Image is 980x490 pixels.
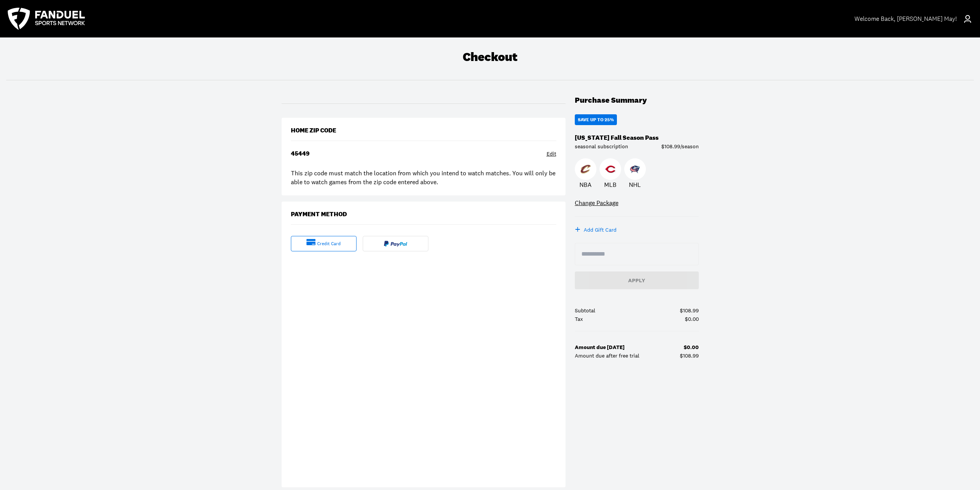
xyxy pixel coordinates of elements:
[854,8,972,30] a: Welcome Back, [PERSON_NAME] May!
[575,226,581,233] div: +
[291,211,347,218] div: Payment Method
[684,344,699,351] b: $0.00
[291,150,309,158] div: 45449
[579,180,591,189] p: NBA
[575,198,618,207] a: Change Package
[685,316,699,322] div: $0.00
[384,241,407,247] img: Paypal fulltext logo
[463,50,518,64] div: Checkout
[581,278,693,283] div: Apply
[317,241,341,247] div: credit card
[575,308,595,313] div: Subtotal
[854,15,957,22] div: Welcome Back , [PERSON_NAME] May!
[584,226,617,234] div: Add Gift Card
[630,164,640,174] img: Blue Jackets
[680,308,699,313] div: $108.99
[581,164,591,174] img: Cavaliers
[575,353,639,358] div: Amount due after free trial
[604,180,617,189] p: MLB
[575,316,583,322] div: Tax
[575,96,647,105] div: Purchase Summary
[291,169,556,186] div: This zip code must match the location from which you intend to watch matches. You will only be ab...
[575,271,699,289] button: Apply
[629,180,641,189] p: NHL
[575,134,659,142] div: [US_STATE] Fall Season Pass
[547,150,556,158] div: Edit
[291,127,336,134] div: Home Zip Code
[661,144,699,149] div: $108.99/season
[578,117,614,122] div: SAVE UP TO 25%
[575,144,628,149] div: seasonal subscription
[605,164,615,174] img: Reds
[575,226,617,234] button: +Add Gift Card
[575,344,625,351] b: Amount due [DATE]
[680,353,699,358] div: $108.99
